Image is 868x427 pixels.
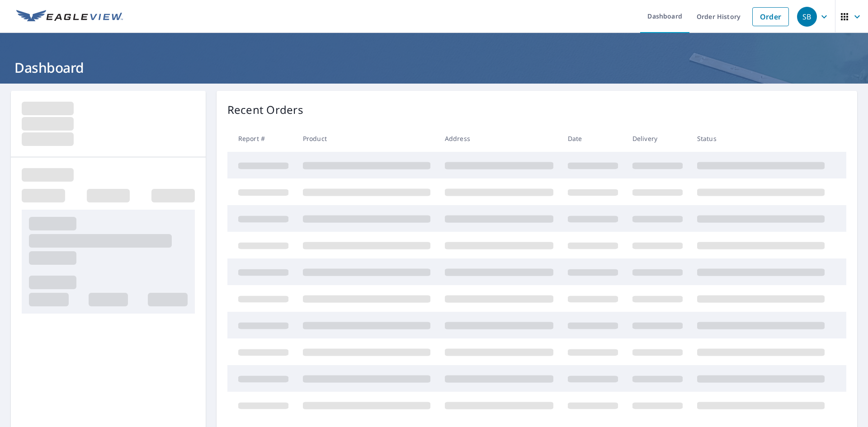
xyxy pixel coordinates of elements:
th: Address [438,125,561,152]
th: Date [561,125,625,152]
p: Recent Orders [227,102,303,118]
th: Product [296,125,438,152]
th: Report # [227,125,296,152]
img: EV Logo [16,10,123,23]
h1: Dashboard [11,58,857,77]
div: SB [797,7,817,27]
a: Order [752,7,789,26]
th: Status [690,125,832,152]
th: Delivery [625,125,690,152]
